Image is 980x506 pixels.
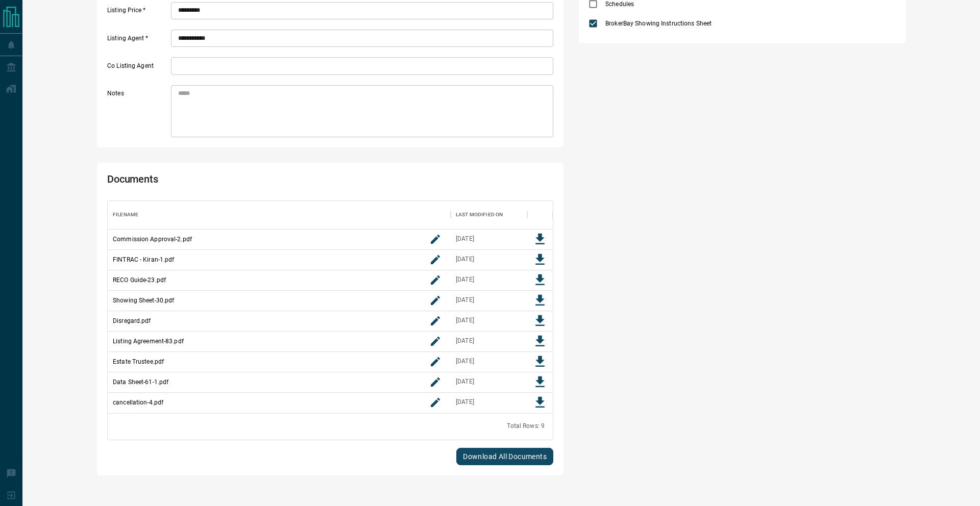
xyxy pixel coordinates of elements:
p: Showing Sheet-30.pdf [113,296,174,305]
button: rename button [425,311,446,331]
button: Download File [530,249,550,270]
div: Apr 8, 2025 [456,337,474,345]
div: Total Rows: 9 [507,422,545,431]
button: Download File [530,270,550,290]
div: Apr 8, 2025 [456,316,474,325]
div: Apr 30, 2025 [456,398,474,407]
button: Download File [530,311,550,331]
label: Co Listing Agent [107,62,168,75]
button: Download File [530,351,550,372]
h2: Documents [107,173,375,190]
div: Last Modified On [456,200,503,229]
p: Estate Trustee.pdf [113,357,164,366]
button: Download File [530,229,550,249]
p: Disregard.pdf [113,316,151,325]
p: FINTRAC - Kiran-1.pdf [113,255,174,264]
div: Apr 8, 2025 [456,275,474,284]
p: Commission Approval-2.pdf [113,235,192,244]
button: rename button [425,331,446,351]
div: Filename [113,200,138,229]
div: Apr 8, 2025 [456,255,474,264]
label: Listing Agent [107,34,168,47]
p: RECO Guide-23.pdf [113,275,166,285]
p: cancellation-4.pdf [113,398,163,407]
button: rename button [425,249,446,270]
div: Filename [108,200,451,229]
p: Listing Agreement-83.pdf [113,337,184,346]
button: Download All Documents [456,448,553,465]
button: rename button [425,392,446,413]
div: Apr 8, 2025 [456,296,474,305]
p: Data Sheet-61-1.pdf [113,377,168,387]
button: rename button [425,372,446,392]
button: Download File [530,392,550,413]
button: rename button [425,270,446,290]
button: rename button [425,351,446,372]
div: Apr 8, 2025 [456,357,474,366]
div: Last Modified On [451,200,527,229]
div: Apr 8, 2025 [456,377,474,386]
button: Download File [530,372,550,392]
label: Listing Price [107,6,168,19]
span: BrokerBay Showing Instructions Sheet [603,19,714,28]
button: Download File [530,331,550,351]
div: Apr 8, 2025 [456,235,474,243]
button: rename button [425,290,446,311]
button: rename button [425,229,446,249]
button: Download File [530,290,550,311]
label: Notes [107,89,168,137]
